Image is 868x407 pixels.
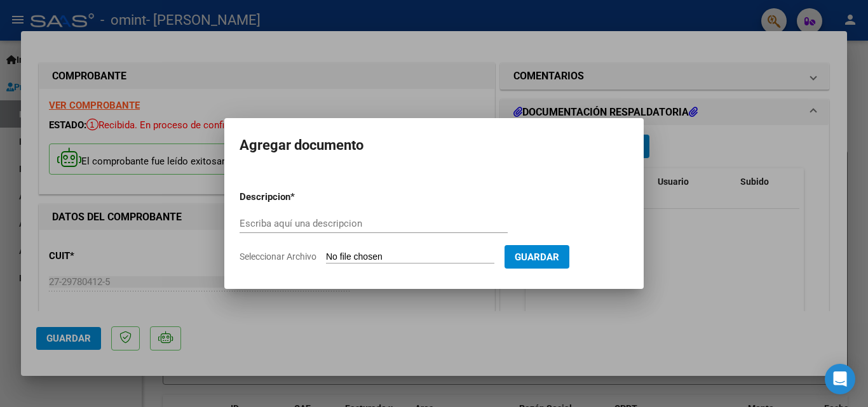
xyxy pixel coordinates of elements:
div: Open Intercom Messenger [825,364,855,394]
span: Seleccionar Archivo [240,251,316,262]
button: Guardar [505,245,569,269]
h2: Agregar documento [240,133,628,157]
p: Descripcion [240,190,356,204]
span: Guardar [515,251,559,263]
